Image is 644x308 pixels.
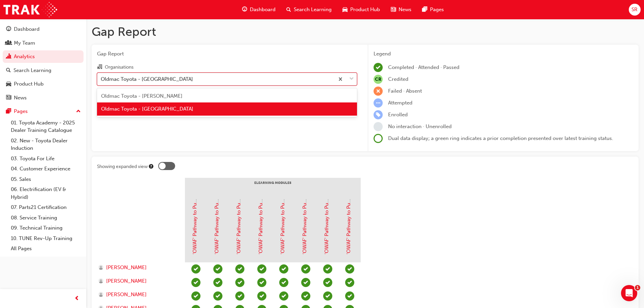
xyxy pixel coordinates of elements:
div: Organisations [105,64,134,71]
span: learningRecordVerb_PASS-icon [323,278,332,287]
a: 08. Service Training [8,213,84,223]
span: Dual data display; a green ring indicates a prior completion presented over latest training status. [388,135,613,141]
h1: Gap Report [92,24,639,39]
div: Search Learning [14,67,51,74]
span: learningRecordVerb_PASS-icon [235,264,244,274]
div: Tooltip anchor [148,163,154,169]
a: [PERSON_NAME] [98,277,178,285]
span: chart-icon [6,54,11,60]
span: search-icon [6,68,11,74]
a: news-iconNews [385,3,417,17]
span: SR [631,6,638,14]
a: Dashboard [3,23,84,35]
span: Gap Report [97,50,357,58]
span: learningRecordVerb_PASS-icon [279,291,288,301]
button: SR [629,4,641,16]
a: Product Hub [3,78,84,90]
span: learningRecordVerb_PASS-icon [345,264,354,274]
span: organisation-icon [97,64,102,70]
span: News [399,6,411,14]
a: Search Learning [3,64,84,77]
a: [PERSON_NAME] [98,291,178,299]
span: learningRecordVerb_PASS-icon [345,291,354,301]
span: learningRecordVerb_PASS-icon [213,291,222,301]
span: Oldmac Toyota - [GEOGRAPHIC_DATA] [101,106,193,112]
span: 1 [635,285,640,290]
span: null-icon [374,75,383,84]
span: up-icon [76,107,81,116]
span: pages-icon [422,5,427,14]
span: Failed · Absent [388,88,422,94]
a: car-iconProduct Hub [337,3,385,17]
span: pages-icon [6,109,11,115]
span: Oldmac Toyota - [PERSON_NAME] [101,93,183,99]
span: learningRecordVerb_NONE-icon [374,122,383,131]
span: learningRecordVerb_PASS-icon [257,291,266,301]
a: 02. New - Toyota Dealer Induction [8,136,84,153]
div: Showing expanded view [97,163,148,170]
span: learningRecordVerb_PASS-icon [323,291,332,301]
span: learningRecordVerb_PASS-icon [235,278,244,287]
span: car-icon [342,5,348,14]
span: learningRecordVerb_COMPLETE-icon [374,63,383,72]
span: learningRecordVerb_PASS-icon [301,291,310,301]
span: search-icon [286,5,291,14]
div: My Team [14,39,35,47]
span: learningRecordVerb_COMPLETE-icon [191,264,200,274]
span: Attempted [388,100,412,106]
a: My Team [3,37,84,49]
a: search-iconSearch Learning [281,3,337,17]
a: 'OWAF' Pathway to Purchase - Step 1: Connect [214,146,220,254]
span: learningRecordVerb_PASS-icon [257,264,266,274]
a: Analytics [3,50,84,63]
div: eLearning Modules [185,178,361,195]
div: Legend [374,50,633,58]
div: Product Hub [14,80,44,88]
a: 07. Parts21 Certification [8,202,84,213]
button: DashboardMy TeamAnalyticsSearch LearningProduct HubNews [3,22,84,105]
span: people-icon [6,40,11,46]
span: Search Learning [294,6,332,14]
span: car-icon [6,81,11,87]
a: News [3,92,84,104]
span: news-icon [391,5,396,14]
button: Pages [3,105,84,118]
span: learningRecordVerb_COMPLETE-icon [191,278,200,287]
span: learningRecordVerb_ATTEMPT-icon [374,98,383,108]
span: Completed · Attended · Passed [388,64,459,70]
span: learningRecordVerb_FAIL-icon [374,87,383,96]
span: learningRecordVerb_PASS-icon [301,278,310,287]
span: learningRecordVerb_PASS-icon [257,278,266,287]
img: Trak [3,2,57,17]
a: 01. Toyota Academy - 2025 Dealer Training Catalogue [8,118,84,136]
span: Enrolled [388,112,408,118]
span: learningRecordVerb_ENROLL-icon [374,110,383,119]
span: learningRecordVerb_PASS-icon [279,278,288,287]
span: learningRecordVerb_PASS-icon [213,264,222,274]
a: 05. Sales [8,174,84,185]
div: Oldmac Toyota - [GEOGRAPHIC_DATA] [101,75,193,83]
a: guage-iconDashboard [237,3,281,17]
span: Credited [388,76,408,82]
span: learningRecordVerb_PASS-icon [301,264,310,274]
span: guage-icon [6,26,11,32]
span: Pages [430,6,444,14]
span: Dashboard [250,6,276,14]
span: news-icon [6,95,11,101]
span: [PERSON_NAME] [106,277,147,285]
a: 09. Technical Training [8,223,84,233]
span: learningRecordVerb_PASS-icon [345,278,354,287]
span: guage-icon [242,5,247,14]
a: 04. Customer Experience [8,164,84,174]
a: 10. TUNE Rev-Up Training [8,233,84,244]
div: News [14,94,27,102]
span: learningRecordVerb_PASS-icon [235,291,244,301]
span: Product Hub [350,6,380,14]
span: [PERSON_NAME] [106,264,147,271]
span: No interaction · Unenrolled [388,123,452,129]
iframe: Intercom live chat [621,285,637,301]
span: down-icon [349,75,354,84]
span: learningRecordVerb_PASS-icon [213,278,222,287]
